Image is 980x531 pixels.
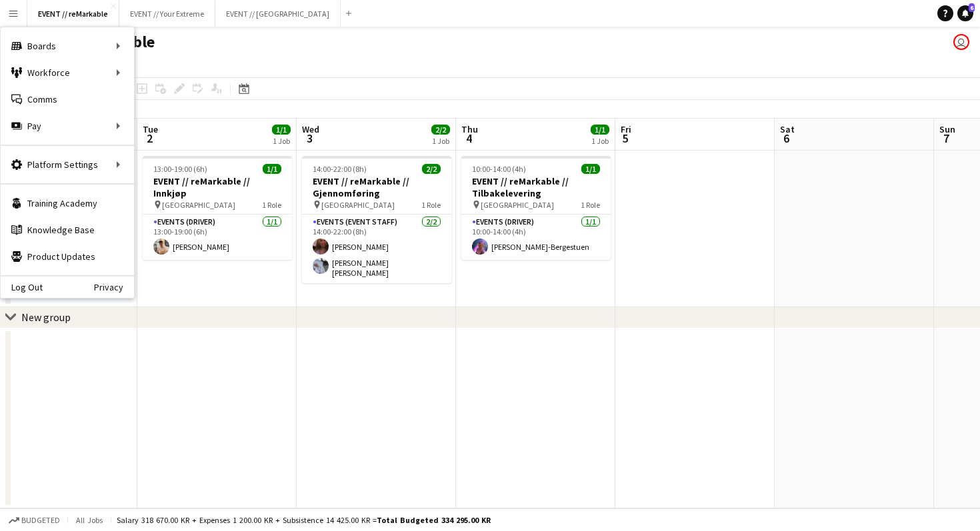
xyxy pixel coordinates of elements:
[215,1,341,27] button: EVENT // [GEOGRAPHIC_DATA]
[143,156,292,260] app-job-card: 13:00-19:00 (6h)1/1EVENT // reMarkable // Innkjøp [GEOGRAPHIC_DATA]1 RoleEvents (Driver)1/113:00-...
[431,125,450,135] span: 2/2
[27,1,119,27] button: EVENT // reMarkable
[1,243,134,270] a: Product Updates
[1,86,134,113] a: Comms
[581,164,600,174] span: 1/1
[141,131,158,146] span: 2
[321,200,395,210] span: [GEOGRAPHIC_DATA]
[1,282,43,292] a: Log Out
[1,217,134,243] a: Knowledge Base
[272,125,291,135] span: 1/1
[73,515,105,525] span: All jobs
[302,175,451,199] h3: EVENT // reMarkable // Gjennomføring
[302,123,319,135] span: Wed
[591,136,609,146] div: 1 Job
[262,200,281,210] span: 1 Role
[302,156,451,283] app-job-card: 14:00-22:00 (8h)2/2EVENT // reMarkable // Gjennomføring [GEOGRAPHIC_DATA]1 RoleEvents (Event Staf...
[21,516,60,525] span: Budgeted
[1,151,134,178] div: Platform Settings
[953,34,969,50] app-user-avatar: Caroline Skjervold
[459,131,478,146] span: 4
[143,215,292,260] app-card-role: Events (Driver)1/113:00-19:00 (6h)[PERSON_NAME]
[162,200,235,210] span: [GEOGRAPHIC_DATA]
[377,515,491,525] span: Total Budgeted 334 295.00 KR
[422,164,441,174] span: 2/2
[461,175,611,199] h3: EVENT // reMarkable // Tilbakelevering
[957,5,973,21] a: 6
[94,282,134,292] a: Privacy
[937,131,955,146] span: 7
[581,200,600,210] span: 1 Role
[939,123,955,135] span: Sun
[263,164,281,174] span: 1/1
[273,136,290,146] div: 1 Job
[1,33,134,59] div: Boards
[472,164,526,174] span: 10:00-14:00 (4h)
[302,215,451,283] app-card-role: Events (Event Staff)2/214:00-22:00 (8h)[PERSON_NAME][PERSON_NAME] [PERSON_NAME]
[778,131,795,146] span: 6
[969,3,975,12] span: 6
[481,200,554,210] span: [GEOGRAPHIC_DATA]
[461,156,611,260] app-job-card: 10:00-14:00 (4h)1/1EVENT // reMarkable // Tilbakelevering [GEOGRAPHIC_DATA]1 RoleEvents (Driver)1...
[1,59,134,86] div: Workforce
[7,513,62,528] button: Budgeted
[1,113,134,139] div: Pay
[591,125,609,135] span: 1/1
[313,164,367,174] span: 14:00-22:00 (8h)
[432,136,449,146] div: 1 Job
[461,123,478,135] span: Thu
[300,131,319,146] span: 3
[143,123,158,135] span: Tue
[21,310,71,324] div: New group
[143,175,292,199] h3: EVENT // reMarkable // Innkjøp
[421,200,441,210] span: 1 Role
[780,123,795,135] span: Sat
[119,1,215,27] button: EVENT // Your Extreme
[117,515,491,525] div: Salary 318 670.00 KR + Expenses 1 200.00 KR + Subsistence 14 425.00 KR =
[461,215,611,260] app-card-role: Events (Driver)1/110:00-14:00 (4h)[PERSON_NAME]-Bergestuen
[1,190,134,217] a: Training Academy
[621,123,631,135] span: Fri
[619,131,631,146] span: 5
[153,164,207,174] span: 13:00-19:00 (6h)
